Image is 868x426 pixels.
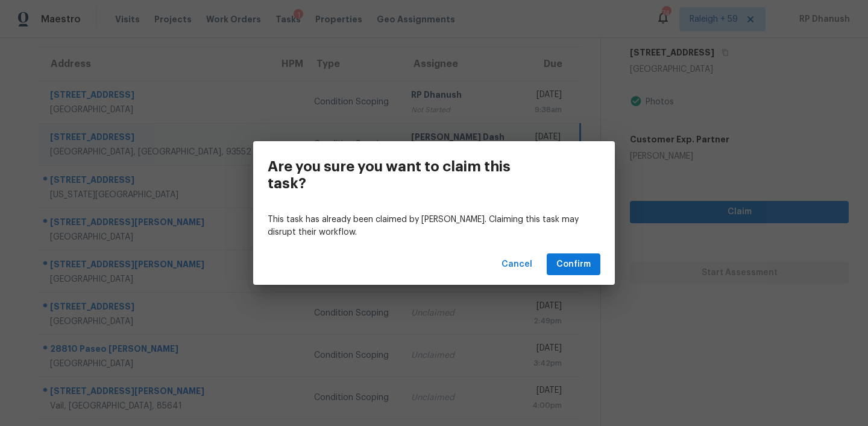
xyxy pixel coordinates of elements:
button: Confirm [547,253,600,276]
span: Confirm [556,257,591,272]
p: This task has already been claimed by [PERSON_NAME]. Claiming this task may disrupt their workflow. [268,214,600,239]
span: Cancel [502,257,532,272]
h3: Are you sure you want to claim this task? [268,158,546,192]
button: Cancel [497,253,537,276]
